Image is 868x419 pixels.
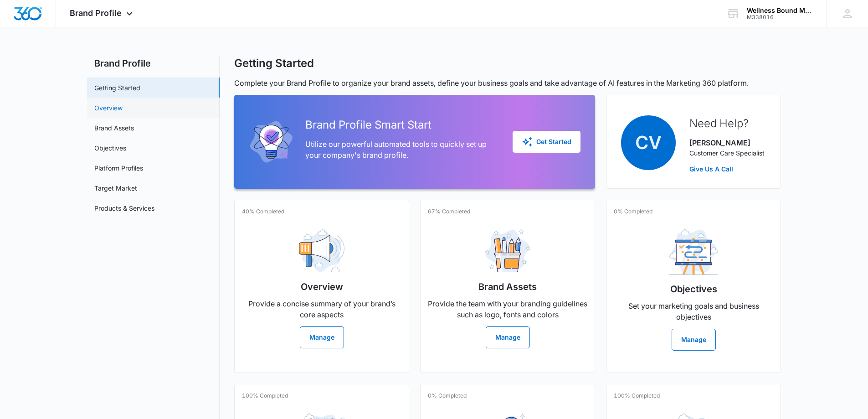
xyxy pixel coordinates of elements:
[87,57,220,70] h2: Brand Profile
[614,300,773,322] p: Set your marketing goals and business objectives
[94,83,140,93] a: Getting Started
[428,298,587,320] p: Provide the team with your branding guidelines such as logo, fonts and colors
[300,326,344,348] button: Manage
[486,326,530,348] button: Manage
[513,131,580,153] button: Get Started
[614,207,652,216] p: 0% Completed
[747,14,813,21] div: account id
[94,203,154,213] a: Products & Services
[301,280,343,294] h2: Overview
[70,8,122,18] span: Brand Profile
[689,137,765,148] p: [PERSON_NAME]
[747,7,813,14] div: account name
[94,123,134,133] a: Brand Assets
[614,392,660,400] p: 100% Completed
[606,200,781,373] a: 0% CompletedObjectivesSet your marketing goals and business objectivesManage
[670,282,717,296] h2: Objectives
[234,200,409,373] a: 40% CompletedOverviewProvide a concise summary of your brand’s core aspectsManage
[428,207,470,216] p: 67% Completed
[94,143,126,153] a: Objectives
[242,207,284,216] p: 40% Completed
[242,392,288,400] p: 100% Completed
[94,163,143,173] a: Platform Profiles
[621,115,676,170] span: Cv
[522,136,571,147] div: Get Started
[94,103,123,113] a: Overview
[672,329,716,351] button: Manage
[689,148,765,158] p: Customer Care Specialist
[428,392,467,400] p: 0% Completed
[94,183,137,193] a: Target Market
[305,117,498,133] h2: Brand Profile Smart Start
[234,78,781,88] p: Complete your Brand Profile to organize your brand assets, define your business goals and take ad...
[689,164,765,174] a: Give Us A Call
[478,280,537,294] h2: Brand Assets
[305,139,498,160] p: Utilize our powerful automated tools to quickly set up your company's brand profile.
[420,200,595,373] a: 67% CompletedBrand AssetsProvide the team with your branding guidelines such as logo, fonts and c...
[242,298,401,320] p: Provide a concise summary of your brand’s core aspects
[234,57,314,70] h1: Getting Started
[689,115,765,132] h2: Need Help?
